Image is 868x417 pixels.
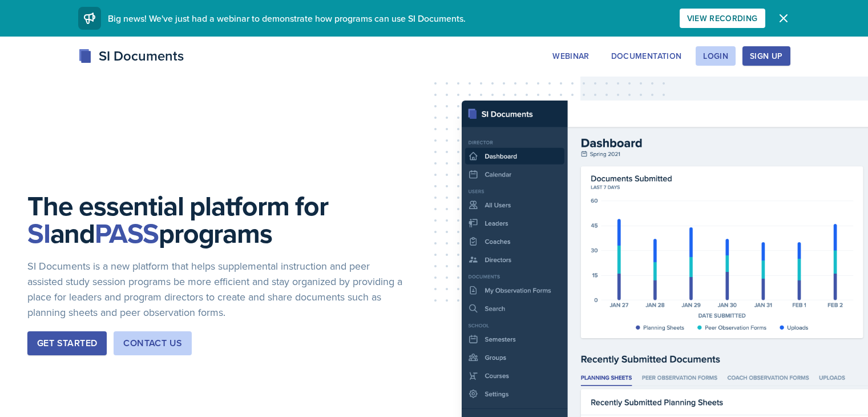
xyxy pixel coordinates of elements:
[687,14,758,23] div: View Recording
[37,336,97,350] div: Get Started
[750,51,782,61] div: Sign Up
[680,9,765,28] button: View Recording
[611,51,682,61] div: Documentation
[703,51,728,61] div: Login
[552,51,589,61] div: Webinar
[604,46,689,66] button: Documentation
[108,12,466,25] span: Big news! We've just had a webinar to demonstrate how programs can use SI Documents.
[123,336,182,350] div: Contact Us
[742,46,790,66] button: Sign Up
[545,46,596,66] button: Webinar
[696,46,736,66] button: Login
[114,331,192,355] button: Contact Us
[78,46,184,66] div: SI Documents
[27,331,107,355] button: Get Started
